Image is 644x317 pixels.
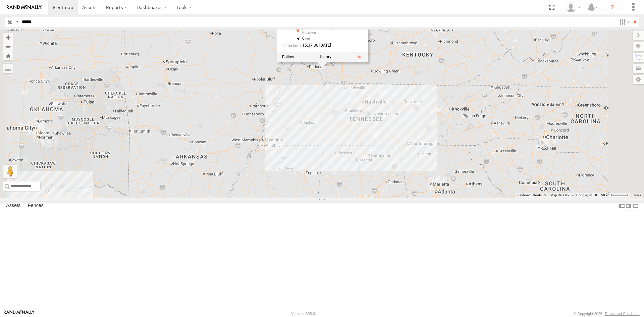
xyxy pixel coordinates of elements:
[607,2,618,13] i: ?
[3,42,13,51] button: Zoom out
[633,75,644,84] label: Map Settings
[616,17,631,27] label: Search Filter Options
[632,201,639,211] label: Hide Summary Table
[24,201,47,211] label: Fences
[625,201,632,211] label: Dock Summary Table to the Right
[3,201,24,211] label: Assets
[634,194,641,197] a: Terms
[605,312,640,316] a: Terms and Conditions
[302,26,349,30] div: [PERSON_NAME] Dr
[3,165,17,178] button: Drag Pegman onto the map to open Street View
[282,55,294,59] label: Realtime tracking of Asset
[302,36,311,41] span: 0
[302,31,349,35] div: Kuttawa
[518,193,546,198] button: Keyboard shortcuts
[599,193,631,198] button: Map Scale: 50 km per 50 pixels
[4,310,35,317] a: Visit our Website
[601,193,610,197] span: 50 km
[356,55,363,59] a: View Asset Details
[318,55,331,59] label: View Asset History
[563,2,583,12] div: Carlos Ortiz
[7,5,42,10] img: rand-logo.svg
[550,193,597,197] span: Map data ©2025 Google, INEGI
[574,312,640,316] div: © Copyright 2025 -
[619,201,625,211] label: Dock Summary Table to the Left
[14,17,19,27] label: Search Query
[3,64,13,73] label: Measure
[291,312,317,316] div: Version: 305.01
[3,51,13,60] button: Zoom Home
[3,33,13,42] button: Zoom in
[282,44,349,48] div: Date/time of location update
